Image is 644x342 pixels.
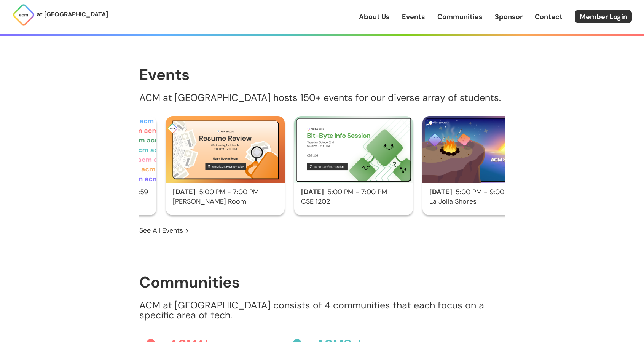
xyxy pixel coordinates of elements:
p: ACM at [GEOGRAPHIC_DATA] consists of 4 communities that each focus on a specific area of tech. [139,300,505,320]
p: at [GEOGRAPHIC_DATA] [37,10,108,19]
img: ACM Logo [12,3,35,26]
a: Communities [437,12,483,22]
h2: 5:00 PM - 7:00 PM [294,189,413,196]
h2: 5:00 PM - 7:00 PM [166,189,285,196]
h3: La Jolla Shores [422,198,541,206]
a: See All Events > [139,225,189,235]
a: Member Login [575,10,632,23]
h1: Events [139,66,505,83]
a: at [GEOGRAPHIC_DATA] [12,3,108,26]
a: Contact [535,12,563,22]
img: Bit-Byte Info Session [294,116,413,183]
span: [DATE] [173,187,196,197]
h1: Communities [139,274,505,291]
span: [DATE] [429,187,452,197]
h3: CSE 1202 [294,198,413,206]
img: Resume Review [166,116,285,183]
p: ACM at [GEOGRAPHIC_DATA] hosts 150+ events for our diverse array of students. [139,93,505,103]
a: About Us [359,12,390,22]
a: Events [402,12,425,22]
h3: [PERSON_NAME] Room [166,198,285,206]
img: ACM Sunset Bonfire [422,116,541,183]
h2: 5:00 PM - 9:00 PM [422,189,541,196]
a: Sponsor [495,12,523,22]
span: [DATE] [301,187,324,197]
